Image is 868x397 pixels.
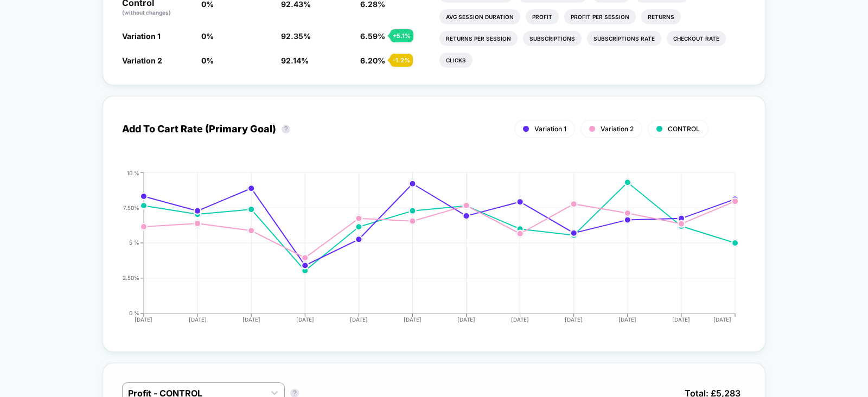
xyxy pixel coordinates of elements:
[601,125,634,133] span: Variation 2
[641,9,681,24] li: Returns
[296,316,314,323] tspan: [DATE]
[587,31,661,46] li: Subscriptions Rate
[282,125,290,133] button: ?
[511,316,529,323] tspan: [DATE]
[390,29,413,42] div: + 5.1 %
[667,31,726,46] li: Checkout Rate
[123,204,139,210] tspan: 7.50%
[619,316,637,323] tspan: [DATE]
[281,31,311,41] span: 92.35 %
[129,310,139,316] tspan: 0 %
[122,56,162,65] span: Variation 2
[135,316,152,323] tspan: [DATE]
[439,53,473,68] li: Clicks
[201,56,214,65] span: 0 %
[111,170,735,332] div: ADD_TO_CART_RATE
[242,316,260,323] tspan: [DATE]
[564,9,636,24] li: Profit Per Session
[404,316,422,323] tspan: [DATE]
[534,125,566,133] span: Variation 1
[350,316,368,323] tspan: [DATE]
[129,239,139,246] tspan: 5 %
[281,56,309,65] span: 92.14 %
[122,31,161,41] span: Variation 1
[360,56,385,65] span: 6.20 %
[390,54,413,67] div: - 1.2 %
[127,169,139,176] tspan: 10 %
[565,316,583,323] tspan: [DATE]
[523,31,582,46] li: Subscriptions
[123,274,139,281] tspan: 2.50%
[122,9,171,16] span: (without changes)
[526,9,559,24] li: Profit
[360,31,385,41] span: 6.59 %
[439,9,520,24] li: Avg Session Duration
[201,31,214,41] span: 0 %
[673,316,691,323] tspan: [DATE]
[439,31,518,46] li: Returns Per Session
[714,316,732,323] tspan: [DATE]
[188,316,206,323] tspan: [DATE]
[457,316,475,323] tspan: [DATE]
[668,125,700,133] span: CONTROL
